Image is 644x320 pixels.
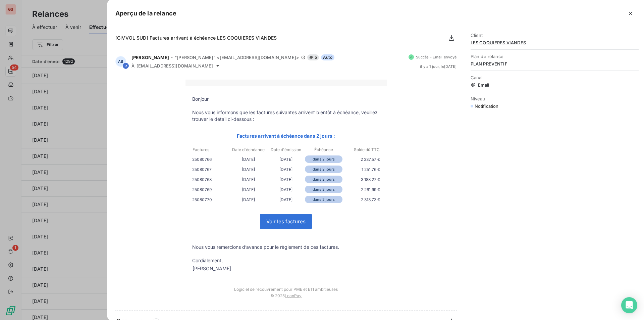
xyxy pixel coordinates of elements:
span: "[PERSON_NAME]" <[EMAIL_ADDRESS][DOMAIN_NAME]> [175,55,299,60]
span: Auto [321,54,334,60]
p: Date d'échéance [230,147,267,153]
p: dans 2 jours [305,176,342,183]
span: il y a 1 jour , le [DATE] [420,64,457,68]
span: Notification [475,103,499,109]
p: Factures [193,147,229,153]
span: Plan de relance [471,54,639,59]
span: PLAN PREVENTIF [471,61,639,66]
td: © 2025 [185,292,387,305]
p: Cordialement, [192,257,380,264]
p: 25080766 [192,156,230,163]
div: [PERSON_NAME] [193,265,231,272]
p: [DATE] [230,176,267,183]
span: Niveau [471,96,639,101]
span: - [171,55,173,59]
p: 2 261,99 € [342,186,380,193]
a: LeanPay [285,293,302,298]
p: [DATE] [230,166,267,173]
span: [PERSON_NAME] [131,55,169,60]
p: 25080770 [192,196,230,203]
div: Open Intercom Messenger [621,297,637,313]
p: [DATE] [230,196,267,203]
p: [DATE] [267,166,305,173]
p: 2 313,73 € [342,196,380,203]
span: [EMAIL_ADDRESS][DOMAIN_NAME] [137,63,213,68]
p: 25080768 [192,176,230,183]
p: 25080767 [192,166,230,173]
p: 3 188,27 € [342,176,380,183]
span: 5 [307,54,319,60]
p: Solde dû TTC [343,147,380,153]
p: Nous vous remercions d’avance pour le règlement de ces factures. [192,244,380,250]
p: 2 337,57 € [342,156,380,163]
p: dans 2 jours [305,166,342,173]
p: Date d'émission [268,147,305,153]
div: AB [115,56,126,67]
p: dans 2 jours [305,196,342,203]
p: Factures arrivant à échéance dans 2 jours : [192,132,380,140]
p: 1 251,76 € [342,166,380,173]
p: [DATE] [230,156,267,163]
p: [DATE] [230,186,267,193]
span: Succès - Email envoyé [416,55,457,59]
p: 25080769 [192,186,230,193]
a: Voir les factures [260,214,312,229]
p: dans 2 jours [305,155,342,163]
p: Échéance [305,147,342,153]
span: LES COQUIERES VIANDES [471,40,639,45]
h5: Aperçu de la relance [115,9,176,18]
span: À [131,63,135,68]
p: Bonjour [192,96,380,102]
td: Logiciel de recouvrement pour PME et ETI ambitieuses [185,280,387,292]
p: dans 2 jours [305,186,342,193]
span: [GIVVOL SUD] Factures arrivant à échéance LES COQUIERES VIANDES [115,35,277,41]
span: Canal [471,75,639,80]
p: [DATE] [267,186,305,193]
span: Email [471,82,639,88]
p: [DATE] [267,156,305,163]
p: [DATE] [267,196,305,203]
span: Client [471,33,639,38]
p: Nous vous informons que les factures suivantes arrivent bientôt à échéance, veuillez trouver le d... [192,109,380,123]
p: [DATE] [267,176,305,183]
